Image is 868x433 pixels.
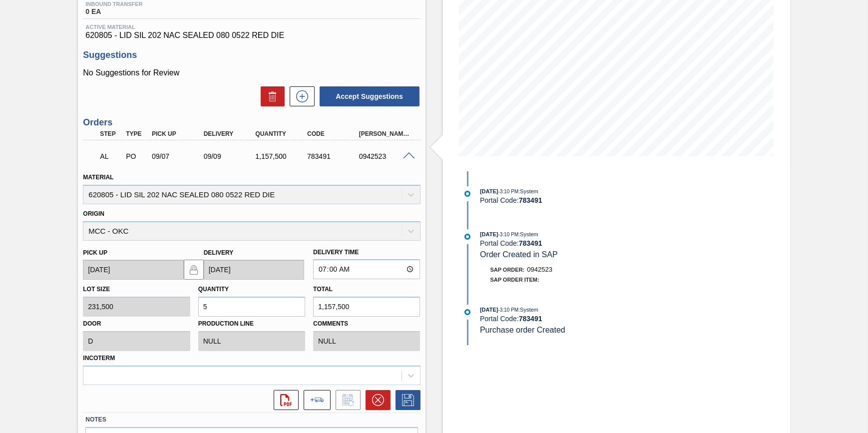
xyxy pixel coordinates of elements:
div: Add to the load composition [299,390,331,410]
label: Delivery [204,249,234,256]
label: Pick up [83,249,107,256]
span: Purchase order Created [480,326,565,334]
strong: 783491 [519,315,542,323]
button: Accept Suggestions [320,86,420,106]
span: 0942523 [527,266,552,273]
label: Comments [313,317,420,331]
img: locked [188,264,200,276]
div: Portal Code: [480,315,717,323]
div: 09/07/2025 [149,152,207,160]
strong: 783491 [519,239,542,247]
span: 620805 - LID SIL 202 NAC SEALED 080 0522 RED DIE [85,31,418,40]
div: Portal Code: [480,196,717,204]
img: atual [464,234,470,240]
span: SAP Order: [490,267,525,273]
div: Cancel Order [361,390,391,410]
div: Pick up [149,130,207,137]
div: 0942523 [357,152,414,160]
div: Accept Suggestions [315,85,421,107]
strong: 783491 [519,196,542,204]
label: Incoterm [83,355,115,362]
div: 09/09/2025 [201,152,259,160]
p: AL [100,152,121,160]
div: Purchase order [123,152,150,160]
img: atual [464,309,470,315]
span: : System [518,307,538,313]
div: Delete Suggestions [256,86,285,106]
span: 0 EA [85,8,142,15]
label: Door [83,317,190,331]
div: Inform order change [331,390,361,410]
h3: Orders [83,117,420,128]
span: : System [518,231,538,237]
label: Origin [83,210,104,217]
label: Notes [85,413,418,427]
span: - 3:10 PM [498,307,519,313]
span: [DATE] [480,188,498,194]
div: Open PDF file [269,390,299,410]
span: Active Material [85,24,418,30]
div: Step [97,130,124,137]
label: Quantity [198,286,229,293]
label: Total [313,286,333,293]
div: 1,157,500 [253,152,310,160]
span: Inbound Transfer [85,1,142,7]
div: Awaiting Load Composition [97,145,124,167]
label: Delivery Time [313,245,420,260]
span: : System [518,188,538,194]
img: atual [464,191,470,197]
span: - 3:10 PM [498,189,519,194]
button: locked [184,260,204,280]
div: [PERSON_NAME]. ID [357,130,414,137]
h3: Suggestions [83,50,420,60]
span: [DATE] [480,231,498,237]
label: Lot size [83,286,110,293]
input: mm/dd/yyyy [83,260,183,280]
div: Quantity [253,130,310,137]
div: Delivery [201,130,259,137]
div: Type [123,130,150,137]
span: - 3:10 PM [498,232,519,237]
span: Order Created in SAP [480,250,558,259]
input: mm/dd/yyyy [204,260,304,280]
div: New suggestion [285,86,315,106]
p: No Suggestions for Review [83,68,420,77]
div: Save Order [391,390,421,410]
label: Material [83,174,113,181]
span: [DATE] [480,307,498,313]
div: Code [305,130,362,137]
div: 783491 [305,152,362,160]
label: Production Line [198,317,305,331]
span: SAP Order Item: [490,277,539,283]
div: Portal Code: [480,239,717,247]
